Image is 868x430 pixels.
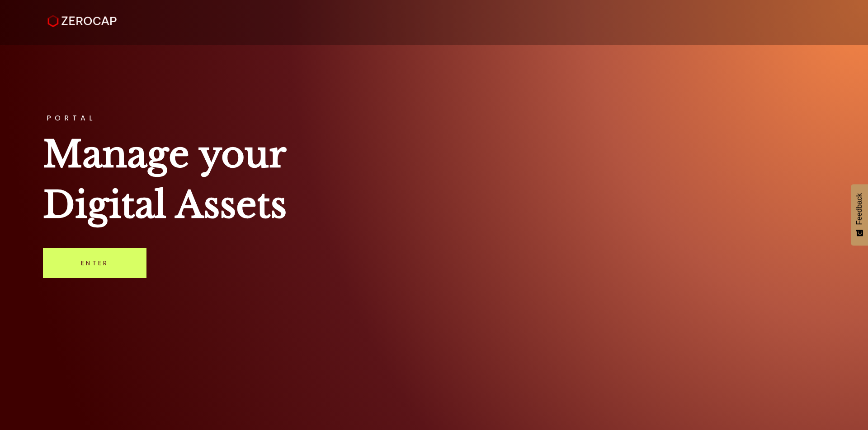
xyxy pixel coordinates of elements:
h1: Manage your Digital Assets [43,129,825,230]
button: Feedback - Show survey [851,184,868,245]
a: Enter [43,248,146,278]
span: Feedback [855,193,863,225]
img: ZeroCap [47,15,117,28]
h3: PORTAL [43,115,825,122]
